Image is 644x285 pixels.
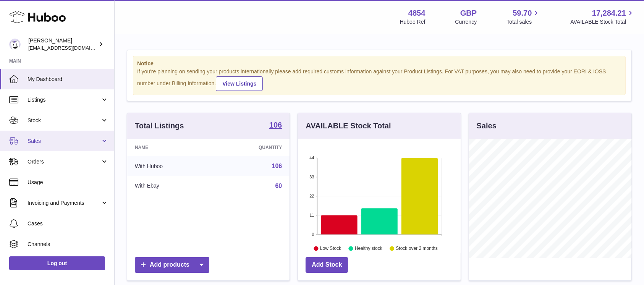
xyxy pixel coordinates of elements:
[127,156,213,176] td: With Huboo
[216,76,263,91] a: View Listings
[28,158,100,165] span: Orders
[400,18,426,26] div: Huboo Ref
[310,213,314,217] text: 11
[137,68,621,91] div: If you're planning on sending your products internationally please add required customs informati...
[28,138,100,145] span: Sales
[570,18,635,26] span: AVAILABLE Stock Total
[408,8,426,18] strong: 4854
[312,232,314,236] text: 0
[28,117,100,124] span: Stock
[506,18,540,26] span: Total sales
[592,8,626,18] span: 17,284.21
[137,60,621,67] strong: Notice
[28,96,100,104] span: Listings
[269,121,282,130] a: 106
[310,155,314,160] text: 44
[310,175,314,179] text: 33
[269,121,282,129] strong: 106
[127,139,213,156] th: Name
[513,8,532,18] span: 59.70
[28,179,108,186] span: Usage
[213,139,290,156] th: Quantity
[570,8,635,26] a: 17,284.21 AVAILABLE Stock Total
[306,121,391,131] h3: AVAILABLE Stock Total
[355,246,383,251] text: Healthy stock
[28,199,100,207] span: Invoicing and Payments
[28,37,97,52] div: [PERSON_NAME]
[135,257,209,273] a: Add products
[272,163,282,169] a: 106
[9,256,105,270] a: Log out
[127,176,213,196] td: With Ebay
[275,183,282,189] a: 60
[460,8,477,18] strong: GBP
[310,194,314,198] text: 22
[455,18,477,26] div: Currency
[28,241,108,248] span: Channels
[28,76,108,83] span: My Dashboard
[28,45,112,51] span: [EMAIL_ADDRESS][DOMAIN_NAME]
[396,246,438,251] text: Stock over 2 months
[28,220,108,227] span: Cases
[306,257,348,273] a: Add Stock
[135,121,184,131] h3: Total Listings
[320,246,341,251] text: Low Stock
[477,121,497,131] h3: Sales
[9,39,21,50] img: jimleo21@yahoo.gr
[506,8,540,26] a: 59.70 Total sales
